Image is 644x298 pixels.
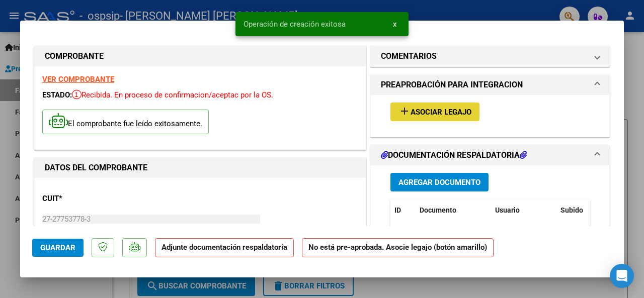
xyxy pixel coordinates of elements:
strong: COMPROBANTE [45,51,104,61]
strong: No está pre-aprobada. Asocie legajo (botón amarillo) [302,238,494,258]
span: Usuario [495,206,520,214]
span: Recibida. En proceso de confirmacion/aceptac por la OS. [72,90,273,100]
mat-expansion-panel-header: PREAPROBACIÓN PARA INTEGRACION [371,75,609,95]
span: Asociar Legajo [411,108,471,117]
button: x [385,15,405,33]
button: Guardar [32,239,84,257]
strong: DATOS DEL COMPROBANTE [45,163,147,172]
datatable-header-cell: Subido [556,200,607,221]
mat-expansion-panel-header: DOCUMENTACIÓN RESPALDATORIA [371,145,609,165]
mat-icon: add [398,105,411,117]
p: CUIT [42,193,137,205]
mat-expansion-panel-header: COMENTARIOS [371,46,609,66]
div: Open Intercom Messenger [610,264,634,288]
span: Guardar [40,243,75,252]
datatable-header-cell: Usuario [491,200,556,221]
span: ID [394,206,401,214]
button: Agregar Documento [390,173,489,191]
h1: COMENTARIOS [381,50,437,62]
span: ESTADO: [42,90,72,100]
div: PREAPROBACIÓN PARA INTEGRACION [371,95,609,137]
strong: Adjunte documentación respaldatoria [162,243,287,252]
datatable-header-cell: Documento [416,200,491,221]
span: Agregar Documento [398,178,480,187]
span: x [393,20,396,29]
h1: PREAPROBACIÓN PARA INTEGRACION [381,79,523,91]
p: El comprobante fue leído exitosamente. [42,110,209,134]
h1: DOCUMENTACIÓN RESPALDATORIA [381,149,527,161]
datatable-header-cell: ID [390,200,416,221]
span: Subido [560,206,583,214]
span: Documento [420,206,456,214]
a: VER COMPROBANTE [42,75,114,84]
span: Operación de creación exitosa [244,19,346,29]
button: Asociar Legajo [390,103,479,121]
